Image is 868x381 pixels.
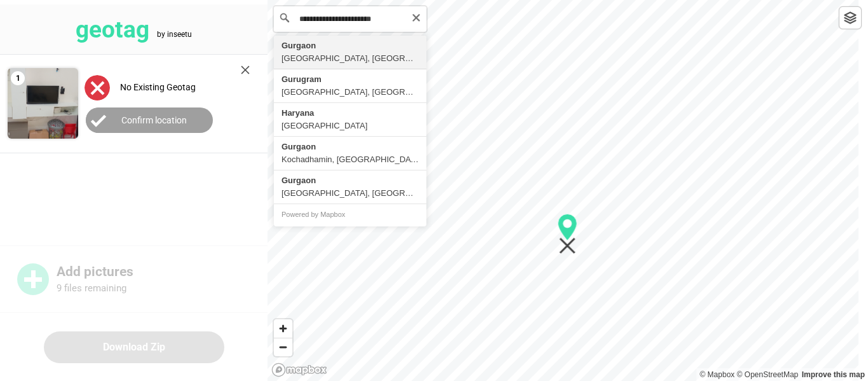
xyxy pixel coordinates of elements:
[274,6,426,32] input: Search
[281,86,419,99] div: [GEOGRAPHIC_DATA], [GEOGRAPHIC_DATA]
[274,338,292,356] span: Zoom out
[241,66,250,74] img: cross
[802,370,865,379] a: Map feedback
[844,11,857,24] img: toggleLayer
[700,370,735,379] a: Mapbox
[281,187,419,200] div: [GEOGRAPHIC_DATA], [GEOGRAPHIC_DATA], [GEOGRAPHIC_DATA], [GEOGRAPHIC_DATA]
[76,16,149,43] tspan: geotag
[274,319,292,338] button: Zoom in
[736,370,798,379] a: OpenStreetMap
[281,52,419,65] div: [GEOGRAPHIC_DATA], [GEOGRAPHIC_DATA]
[281,73,419,86] div: Gurugram
[11,71,25,85] span: 1
[121,115,187,125] label: Confirm location
[411,11,421,23] button: Clear
[86,107,213,133] button: Confirm location
[8,68,78,139] img: 2Q==
[281,174,419,187] div: Gurgaon
[281,120,419,132] div: [GEOGRAPHIC_DATA]
[274,338,292,356] button: Zoom out
[558,214,578,254] div: Map marker
[281,153,419,166] div: Kochadhamin, [GEOGRAPHIC_DATA], [GEOGRAPHIC_DATA], [GEOGRAPHIC_DATA]
[157,30,192,39] tspan: by inseetu
[281,107,419,120] div: Haryana
[281,39,419,52] div: Gurgaon
[281,211,345,218] a: Powered by Mapbox
[281,141,419,153] div: Gurgaon
[271,363,327,377] a: Mapbox logo
[85,75,110,100] img: uploadImagesAlt
[120,82,196,92] label: No Existing Geotag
